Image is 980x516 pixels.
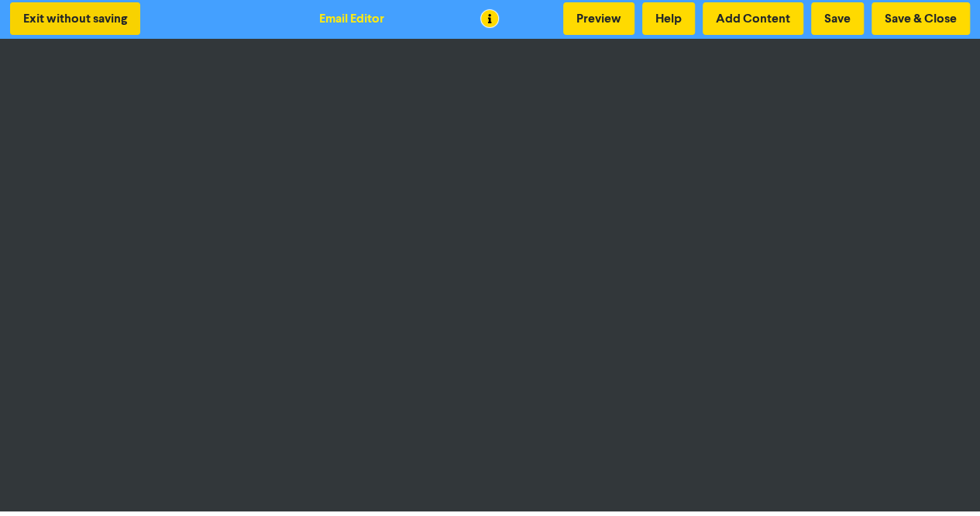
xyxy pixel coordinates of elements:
[811,2,864,35] button: Save
[10,2,140,35] button: Exit without saving
[703,2,803,35] button: Add Content
[872,2,970,35] button: Save & Close
[319,9,384,28] div: Email Editor
[563,2,634,35] button: Preview
[642,2,695,35] button: Help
